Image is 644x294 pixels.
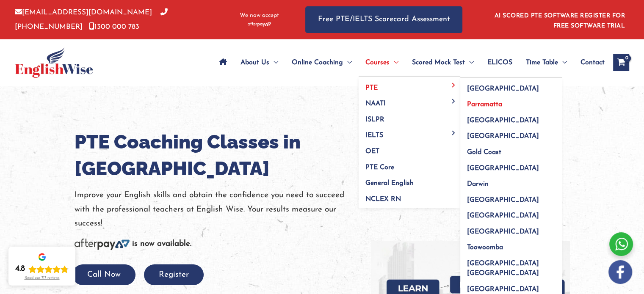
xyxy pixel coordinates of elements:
[460,221,562,237] a: [GEOGRAPHIC_DATA]
[460,189,562,205] a: [GEOGRAPHIC_DATA]
[72,271,135,279] a: Call Now
[359,109,460,125] a: ISLPR
[465,48,474,77] span: Menu Toggle
[449,130,459,135] span: Menu Toggle
[285,48,359,77] a: Online CoachingMenu Toggle
[365,100,386,107] span: NAATI
[248,22,271,27] img: Afterpay-Logo
[365,164,394,171] span: PTE Core
[467,244,503,251] span: Toowoomba
[305,6,462,33] a: Free PTE/IELTS Scorecard Assessment
[25,276,60,280] div: Read our 717 reviews
[365,85,378,91] span: PTE
[365,180,414,187] span: General English
[460,253,562,279] a: [GEOGRAPHIC_DATA] [GEOGRAPHIC_DATA]
[460,205,562,221] a: [GEOGRAPHIC_DATA]
[467,165,539,172] span: [GEOGRAPHIC_DATA]
[460,126,562,142] a: [GEOGRAPHIC_DATA]
[519,48,574,77] a: Time TableMenu Toggle
[467,181,489,187] span: Darwin
[495,13,625,29] a: AI SCORED PTE SOFTWARE REGISTER FOR FREE SOFTWARE TRIAL
[405,48,481,77] a: Scored Mock TestMenu Toggle
[234,48,285,77] a: About UsMenu Toggle
[359,125,460,141] a: IELTSMenu Toggle
[240,11,279,20] span: We now accept
[144,264,204,285] button: Register
[15,264,25,274] div: 4.8
[526,48,558,77] span: Time Table
[359,173,460,189] a: General English
[365,196,401,203] span: NCLEX RN
[365,132,383,139] span: IELTS
[359,157,460,173] a: PTE Core
[460,94,562,110] a: Parramatta
[15,47,93,78] img: cropped-ew-logo
[144,271,204,279] a: Register
[269,48,278,77] span: Menu Toggle
[580,48,605,77] span: Contact
[487,48,512,77] span: ELICOS
[359,141,460,157] a: OET
[460,237,562,253] a: Toowoomba
[213,48,605,77] nav: Site Navigation: Main Menu
[467,117,539,124] span: [GEOGRAPHIC_DATA]
[449,83,459,88] span: Menu Toggle
[558,48,567,77] span: Menu Toggle
[412,48,465,77] span: Scored Mock Test
[460,110,562,126] a: [GEOGRAPHIC_DATA]
[359,188,460,208] a: NCLEX RN
[89,23,139,30] a: 1300 000 783
[390,48,398,77] span: Menu Toggle
[359,48,405,77] a: CoursesMenu Toggle
[460,142,562,158] a: Gold Coast
[365,148,379,155] span: OET
[292,48,343,77] span: Online Coaching
[574,48,605,77] a: Contact
[608,260,632,284] img: white-facebook.png
[467,286,539,293] span: [GEOGRAPHIC_DATA]
[489,6,629,33] aside: Header Widget 1
[460,157,562,173] a: [GEOGRAPHIC_DATA]
[481,48,519,77] a: ELICOS
[75,188,358,231] p: Improve your English skills and obtain the confidence you need to succeed with the professional t...
[365,48,390,77] span: Courses
[343,48,352,77] span: Menu Toggle
[467,212,539,219] span: [GEOGRAPHIC_DATA]
[15,9,152,16] a: [EMAIL_ADDRESS][DOMAIN_NAME]
[460,78,562,94] a: [GEOGRAPHIC_DATA]
[75,239,130,250] img: Afterpay-Logo
[467,260,539,277] span: [GEOGRAPHIC_DATA] [GEOGRAPHIC_DATA]
[467,101,502,108] span: Parramatta
[15,9,168,30] a: [PHONE_NUMBER]
[467,133,539,140] span: [GEOGRAPHIC_DATA]
[365,116,384,123] span: ISLPR
[467,149,501,156] span: Gold Coast
[467,197,539,203] span: [GEOGRAPHIC_DATA]
[359,77,460,93] a: PTEMenu Toggle
[15,264,69,274] div: Rating: 4.8 out of 5
[240,48,269,77] span: About Us
[75,129,358,182] h1: PTE Coaching Classes in [GEOGRAPHIC_DATA]
[467,228,539,235] span: [GEOGRAPHIC_DATA]
[132,240,191,248] b: is now available.
[72,264,135,285] button: Call Now
[467,85,539,92] span: [GEOGRAPHIC_DATA]
[613,54,629,71] a: View Shopping Cart, empty
[449,99,459,103] span: Menu Toggle
[359,93,460,109] a: NAATIMenu Toggle
[460,173,562,190] a: Darwin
